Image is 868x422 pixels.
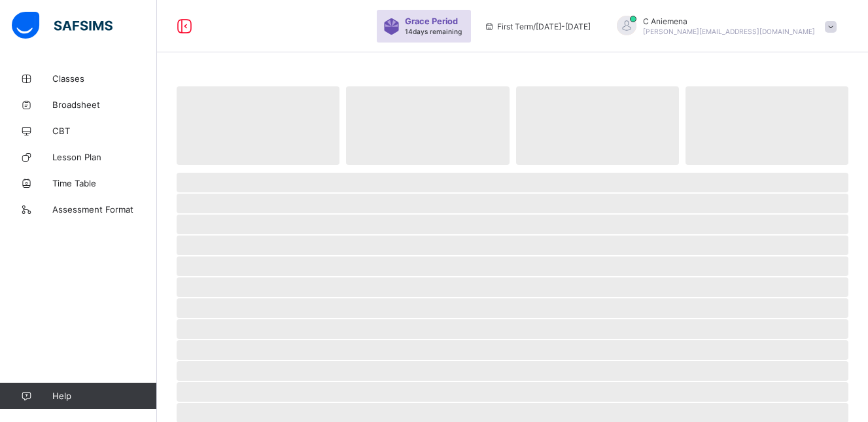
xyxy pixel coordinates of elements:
span: Time Table [52,178,157,188]
span: ‌ [516,86,679,165]
span: ‌ [177,236,848,255]
span: 14 days remaining [405,27,462,35]
span: ‌ [177,215,848,234]
span: ‌ [177,194,848,213]
span: ‌ [686,86,848,165]
span: Classes [52,73,157,84]
div: CAniemena [604,16,843,37]
span: session/term information [484,22,591,31]
span: C Aniemena [643,16,815,26]
span: Assessment Format [52,204,157,215]
span: ‌ [346,86,509,165]
span: Lesson Plan [52,152,157,162]
span: ‌ [177,382,848,402]
img: sticker-purple.71386a28dfed39d6af7621340158ba97.svg [383,18,400,35]
span: ‌ [177,173,848,192]
span: ‌ [177,256,848,276]
span: ‌ [177,86,339,165]
span: ‌ [177,361,848,381]
span: CBT [52,126,157,136]
span: [PERSON_NAME][EMAIL_ADDRESS][DOMAIN_NAME] [643,27,815,35]
span: ‌ [177,277,848,297]
img: safsims [12,12,113,39]
span: ‌ [177,298,848,318]
span: ‌ [177,319,848,339]
span: Help [52,391,156,401]
span: ‌ [177,340,848,360]
span: Broadsheet [52,99,157,110]
span: Grace Period [405,16,458,26]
